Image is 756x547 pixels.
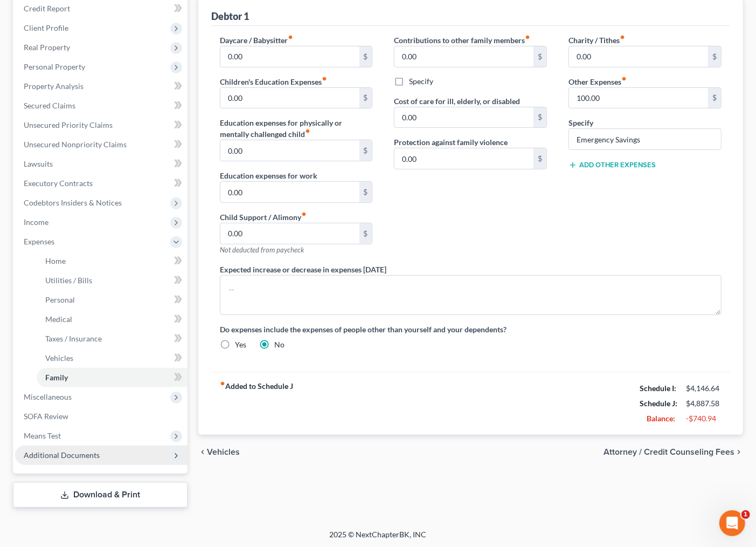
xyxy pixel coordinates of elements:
[621,76,627,81] i: fiber_manual_record
[45,256,66,265] span: Home
[604,448,734,456] span: Attorney / Credit Counseling Fees
[394,107,533,128] input: --
[525,35,530,40] i: fiber_manual_record
[207,448,240,456] span: Vehicles
[220,46,359,67] input: --
[15,115,188,135] a: Unsecured Priority Claims
[322,76,327,81] i: fiber_manual_record
[640,384,676,393] strong: Schedule I:
[37,368,188,387] a: Family
[708,88,721,108] div: $
[220,170,317,181] label: Education expenses for work
[220,35,293,46] label: Daycare / Babysitter
[569,88,708,108] input: --
[220,76,327,87] label: Children's Education Expenses
[24,23,68,32] span: Client Profile
[220,381,225,386] i: fiber_manual_record
[15,77,188,96] a: Property Analysis
[220,117,373,140] label: Education expenses for physically or mentally challenged child
[220,324,722,335] label: Do expenses include the expenses of people other than yourself and your dependents?
[13,482,188,508] a: Download & Print
[15,135,188,154] a: Unsecured Nonpriority Claims
[274,339,285,350] label: No
[647,414,675,423] strong: Balance:
[394,148,533,169] input: --
[394,46,533,67] input: --
[220,264,386,275] label: Expected increase or decrease in expenses [DATE]
[15,96,188,115] a: Secured Claims
[198,448,240,456] button: chevron_left Vehicles
[37,251,188,271] a: Home
[220,182,359,202] input: --
[45,353,73,363] span: Vehicles
[359,46,372,67] div: $
[394,95,520,107] label: Cost of care for ill, elderly, or disabled
[24,198,122,207] span: Codebtors Insiders & Notices
[37,310,188,329] a: Medical
[220,223,359,244] input: --
[288,35,293,40] i: fiber_manual_record
[394,35,530,46] label: Contributions to other family members
[708,46,721,67] div: $
[359,182,372,202] div: $
[24,217,48,227] span: Income
[15,407,188,426] a: SOFA Review
[359,88,372,108] div: $
[24,179,93,188] span: Executory Contracts
[235,339,246,350] label: Yes
[15,154,188,174] a: Lawsuits
[686,413,722,424] div: -$740.94
[640,399,677,408] strong: Schedule J:
[24,431,61,440] span: Means Test
[45,276,92,285] span: Utilities / Bills
[620,35,625,40] i: fiber_manual_record
[45,295,75,304] span: Personal
[24,392,72,401] span: Miscellaneous
[24,159,53,168] span: Lawsuits
[409,76,433,87] label: Specify
[220,88,359,108] input: --
[24,43,70,52] span: Real Property
[220,211,307,223] label: Child Support / Alimony
[394,136,508,148] label: Protection against family violence
[24,4,70,13] span: Credit Report
[24,120,113,129] span: Unsecured Priority Claims
[211,10,249,23] div: Debtor 1
[686,398,722,409] div: $4,887.58
[198,448,207,456] i: chevron_left
[37,348,188,368] a: Vehicles
[24,140,127,149] span: Unsecured Nonpriority Claims
[37,271,188,290] a: Utilities / Bills
[533,148,546,169] div: $
[359,223,372,244] div: $
[220,140,359,161] input: --
[568,161,656,169] button: Add Other Expenses
[15,174,188,193] a: Executory Contracts
[686,383,722,394] div: $4,146.64
[24,81,84,91] span: Property Analysis
[604,448,743,456] button: Attorney / Credit Counseling Fees chevron_right
[719,510,745,536] iframe: Intercom live chat
[568,35,625,46] label: Charity / Tithes
[305,128,310,134] i: fiber_manual_record
[569,129,721,149] input: Specify...
[37,290,188,310] a: Personal
[741,510,750,519] span: 1
[24,62,85,71] span: Personal Property
[568,117,593,128] label: Specify
[45,334,102,343] span: Taxes / Insurance
[569,46,708,67] input: --
[220,381,293,426] strong: Added to Schedule J
[220,245,304,254] span: Not deducted from paycheck
[45,373,68,382] span: Family
[568,76,627,87] label: Other Expenses
[24,101,75,110] span: Secured Claims
[45,314,72,324] span: Medical
[533,46,546,67] div: $
[359,140,372,161] div: $
[533,107,546,128] div: $
[37,329,188,348] a: Taxes / Insurance
[301,211,307,217] i: fiber_manual_record
[24,450,100,460] span: Additional Documents
[24,412,68,421] span: SOFA Review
